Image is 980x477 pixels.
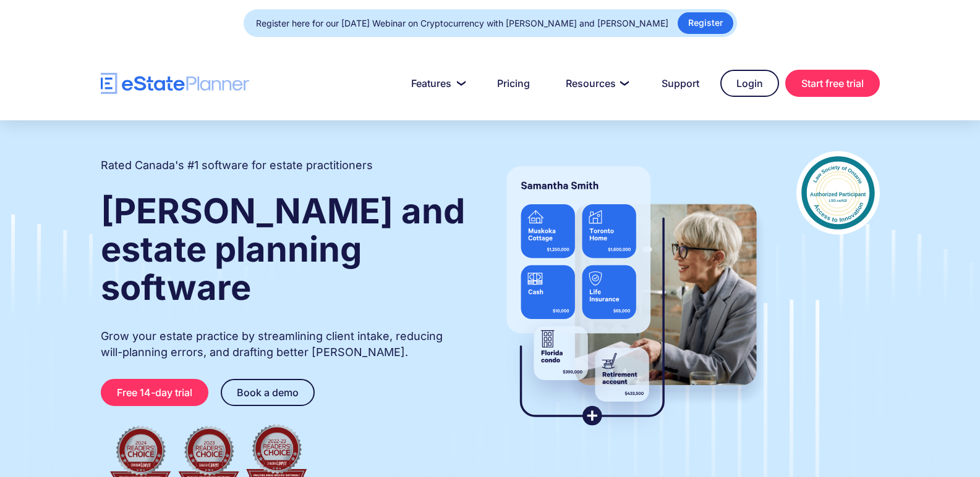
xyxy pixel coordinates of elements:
a: Start free trial [785,70,880,97]
a: Resources [551,71,641,96]
h2: Rated Canada's #1 software for estate practitioners [101,157,373,173]
p: Grow your estate practice by streamlining client intake, reducing will-planning errors, and draft... [101,328,467,360]
div: Register here for our [DATE] Webinar on Cryptocurrency with [PERSON_NAME] and [PERSON_NAME] [256,15,668,32]
a: home [101,73,249,94]
a: Support [647,71,714,96]
a: Features [396,71,476,96]
a: Book a demo [221,379,315,406]
a: Register [678,12,733,34]
a: Pricing [482,71,545,96]
strong: [PERSON_NAME] and estate planning software [101,190,465,309]
a: Free 14-day trial [101,379,208,406]
img: estate planner showing wills to their clients, using eState Planner, a leading estate planning so... [492,151,772,441]
a: Login [720,70,779,97]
